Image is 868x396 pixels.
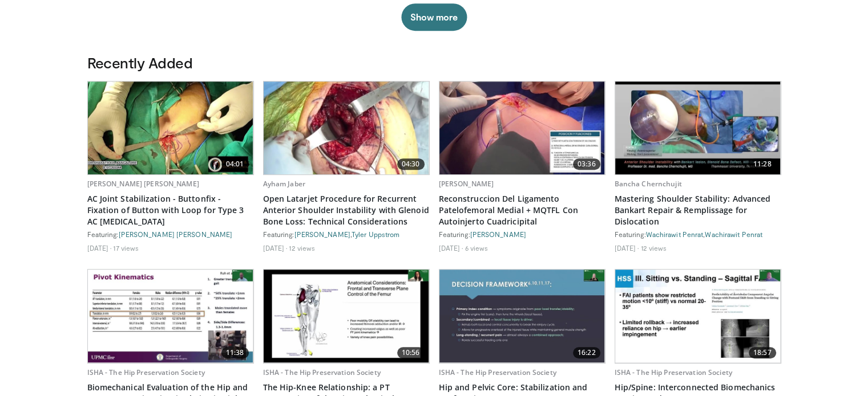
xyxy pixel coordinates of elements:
[749,347,776,358] span: 18:57
[264,81,429,174] a: 04:30
[119,230,233,238] a: [PERSON_NAME] [PERSON_NAME]
[615,81,781,174] a: 11:28
[221,158,249,170] span: 04:01
[263,230,430,239] div: Featuring: ,
[615,243,639,252] li: [DATE]
[439,179,494,189] a: [PERSON_NAME]
[88,81,253,174] img: c2f644dc-a967-485d-903d-283ce6bc3929.620x360_q85_upscale.jpg
[439,81,605,174] img: 48f6f21f-43ea-44b1-a4e1-5668875d038e.620x360_q85_upscale.jpg
[263,193,430,227] a: Open Latarjet Procedure for Recurrent Anterior Shoulder Instability with Glenoid Bone Loss: Techn...
[264,270,429,362] a: 10:56
[87,368,205,377] a: ISHA - The Hip Preservation Society
[615,179,682,189] a: Bancha Chernchujit
[439,270,605,362] img: f98fa5b6-d79e-4118-8ddc-4ffabcff162a.620x360_q85_upscale.jpg
[615,230,781,239] div: Featuring: ,
[263,179,305,189] a: Ayham Jaber
[88,81,253,174] a: 04:01
[397,158,425,170] span: 04:30
[401,3,467,31] button: Show more
[470,230,526,238] a: [PERSON_NAME]
[749,158,776,170] span: 11:28
[615,368,732,377] a: ISHA - The Hip Preservation Society
[264,81,429,174] img: 2b2da37e-a9b6-423e-b87e-b89ec568d167.620x360_q85_upscale.jpg
[88,270,253,362] a: 11:38
[87,193,254,227] a: AC Joint Stabilization - Buttonfix - Fixation of Button with Loop for Type 3 AC [MEDICAL_DATA]
[113,243,139,252] li: 17 views
[439,270,605,362] a: 16:22
[263,243,288,252] li: [DATE]
[465,243,488,252] li: 6 views
[87,179,199,189] a: [PERSON_NAME] [PERSON_NAME]
[439,193,605,227] a: Reconstruccion Del Ligamento Patelofemoral Medial + MQTFL Con Autoinjerto Cuadricipital
[705,230,762,238] a: Wachirawit Penrat
[264,270,429,362] img: 292c1307-4274-4cce-a4ae-b6cd8cf7e8aa.620x360_q85_upscale.jpg
[397,347,425,358] span: 10:56
[439,81,605,174] a: 03:36
[573,158,600,170] span: 03:36
[615,270,781,362] img: 0bdaa4eb-40dd-479d-bd02-e24569e50eb5.620x360_q85_upscale.jpg
[615,193,781,227] a: Mastering Shoulder Stability: Advanced Bankart Repair & Remplissage for Dislocation
[439,368,556,377] a: ISHA - The Hip Preservation Society
[221,347,249,358] span: 11:38
[87,230,254,239] div: Featuring:
[439,230,605,239] div: Featuring:
[439,243,463,252] li: [DATE]
[352,230,399,238] a: Tyler Uppstrom
[615,81,781,174] img: 12bfd8a1-61c9-4857-9f26-c8a25e8997c8.620x360_q85_upscale.jpg
[640,243,667,252] li: 12 views
[87,54,781,72] h3: Recently Added
[646,230,704,238] a: Wachirawit Penrat
[289,243,315,252] li: 12 views
[87,243,112,252] li: [DATE]
[573,347,600,358] span: 16:22
[263,368,381,377] a: ISHA - The Hip Preservation Society
[88,270,253,362] img: 6da35c9a-c555-4f75-a3af-495e0ca8239f.620x360_q85_upscale.jpg
[615,270,781,362] a: 18:57
[294,230,350,238] a: [PERSON_NAME]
